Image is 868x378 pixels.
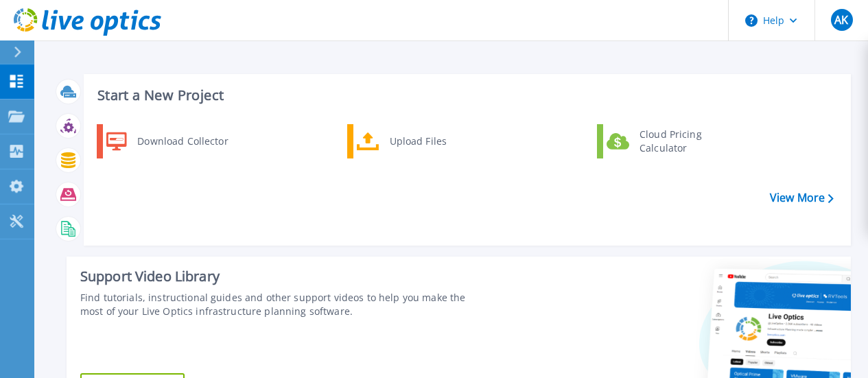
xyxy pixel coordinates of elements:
a: Upload Files [347,124,488,158]
div: Download Collector [130,128,234,155]
div: Find tutorials, instructional guides and other support videos to help you make the most of your L... [80,291,488,318]
div: Cloud Pricing Calculator [633,128,734,155]
a: Cloud Pricing Calculator [597,124,738,158]
div: Upload Files [383,128,484,155]
div: Support Video Library [80,268,488,285]
a: View More [770,191,834,204]
span: AK [834,14,848,25]
h3: Start a New Project [97,88,833,103]
a: Download Collector [97,124,237,158]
